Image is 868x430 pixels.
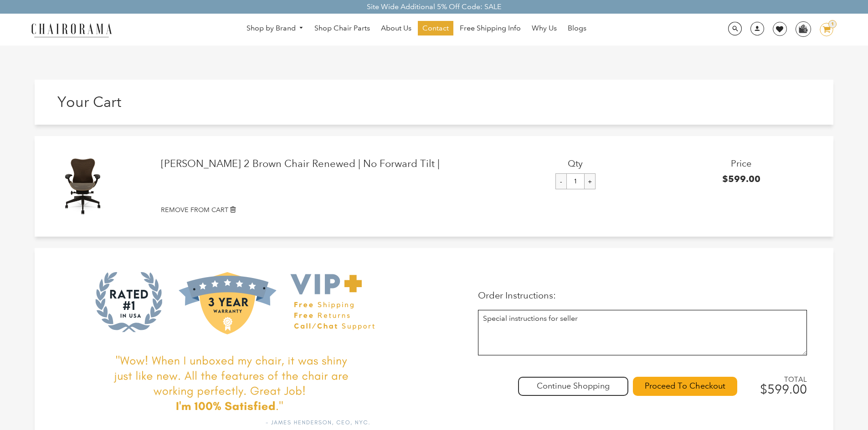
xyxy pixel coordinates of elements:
[493,158,658,169] h3: Qty
[422,24,449,33] span: Contact
[518,377,628,396] div: Continue Shopping
[161,158,493,170] a: [PERSON_NAME] 2 Brown Chair Renewed | No Forward Tilt |
[161,205,824,215] a: REMOVE FROM CART
[584,173,596,189] input: +
[527,21,561,35] a: Why Us
[633,377,737,396] input: Proceed To Checkout
[314,24,370,33] span: Shop Chair Parts
[478,290,807,301] p: Order Instructions:
[755,375,807,384] span: TOTAL
[161,206,228,214] small: REMOVE FROM CART
[460,24,521,33] span: Free Shipping Info
[310,21,375,35] a: Shop Chair Parts
[722,173,760,184] span: $599.00
[532,24,557,33] span: Why Us
[26,22,117,38] img: chairorama
[242,21,308,35] a: Shop by Brand
[156,21,677,38] nav: DesktopNavigation
[658,158,824,169] h3: Price
[813,23,833,36] a: 1
[568,24,586,33] span: Blogs
[381,24,411,33] span: About Us
[563,21,591,35] a: Blogs
[57,93,434,111] h1: Your Cart
[51,154,115,218] img: Herman Miller Mirra 2 Brown Chair Renewed | No Forward Tilt |
[796,22,810,35] img: WhatsApp_Image_2024-07-12_at_16.23.01.webp
[418,21,453,35] a: Contact
[376,21,416,35] a: About Us
[555,173,567,189] input: -
[760,382,807,397] span: $599.00
[455,21,525,35] a: Free Shipping Info
[828,20,837,28] div: 1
